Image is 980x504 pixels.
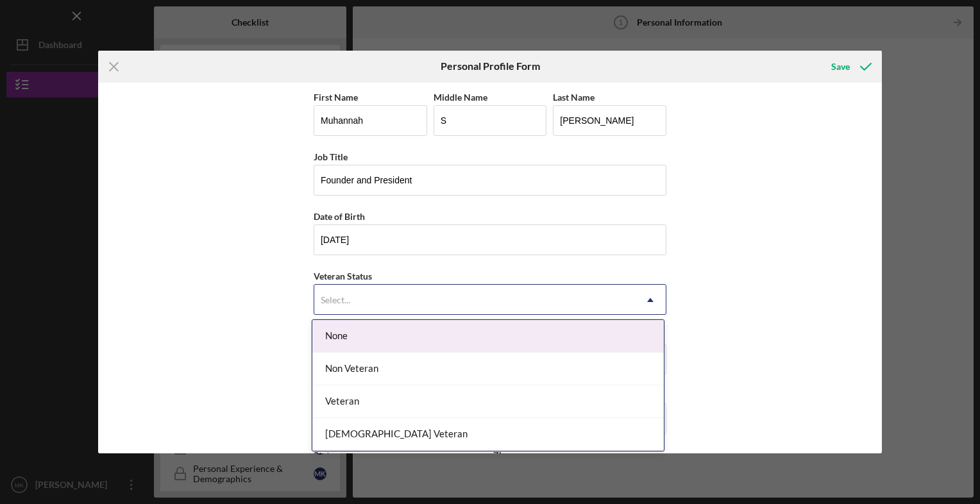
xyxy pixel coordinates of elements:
[314,92,358,103] label: First Name
[434,92,487,103] label: Middle Name
[818,54,882,80] button: Save
[831,54,850,80] div: Save
[312,385,664,418] div: Veteran
[312,320,664,353] div: None
[321,295,350,305] div: Select...
[553,92,595,103] label: Last Name
[441,60,540,72] h6: Personal Profile Form
[312,353,664,385] div: Non Veteran
[314,151,348,162] label: Job Title
[314,211,365,222] label: Date of Birth
[312,418,664,451] div: [DEMOGRAPHIC_DATA] Veteran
